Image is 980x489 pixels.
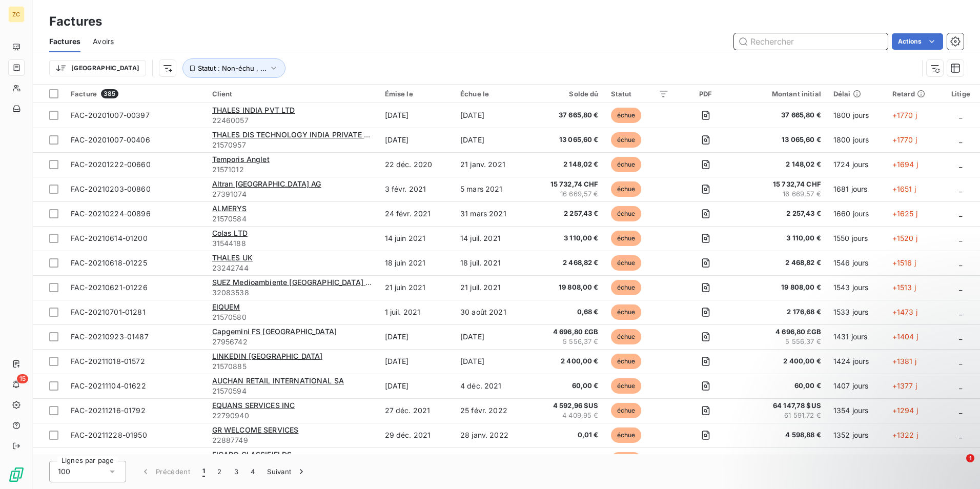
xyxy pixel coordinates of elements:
[827,128,886,152] td: 1800 jours
[827,349,886,374] td: 1424 jours
[833,90,880,98] div: Délai
[212,214,373,224] span: 21570584
[212,401,295,410] span: EQUANS SERVICES INC
[611,403,642,418] span: échue
[892,135,917,144] span: +1770 j
[742,327,821,337] span: 4 696,80 £GB
[8,466,25,483] img: Logo LeanPay
[460,90,523,98] div: Échue le
[71,431,147,439] span: FAC-20211228-01950
[212,90,373,98] div: Client
[379,128,454,152] td: [DATE]
[71,160,151,169] span: FAC-20201222-00660
[93,36,114,47] span: Avoirs
[827,324,886,349] td: 1431 jours
[71,308,146,316] span: FAC-20210701-01281
[959,308,962,316] span: _
[212,327,337,336] span: Capgemini FS [GEOGRAPHIC_DATA]
[536,401,598,411] span: 4 592,96 $US
[212,140,373,150] span: 21570957
[49,12,102,31] h3: Factures
[212,155,270,164] span: Temporis Anglet
[536,179,598,190] span: 15 732,74 CHF
[454,300,529,324] td: 30 août 2021
[212,253,253,262] span: THALES UK
[959,111,962,119] span: _
[536,307,598,317] span: 0,68 €
[959,357,962,365] span: _
[49,36,80,47] span: Factures
[536,381,598,391] span: 60,00 €
[827,152,886,177] td: 1724 jours
[536,189,598,199] span: 16 669,57 €
[536,135,598,145] span: 13 065,60 €
[212,179,321,188] span: Altran [GEOGRAPHIC_DATA] AG
[379,374,454,398] td: [DATE]
[959,135,962,144] span: _
[244,461,261,482] button: 4
[379,423,454,447] td: 29 déc. 2021
[536,356,598,366] span: 2 400,00 €
[212,189,373,199] span: 27391074
[959,209,962,218] span: _
[536,209,598,219] span: 2 257,43 €
[454,103,529,128] td: [DATE]
[742,233,821,243] span: 3 110,00 €
[742,209,821,219] span: 2 257,43 €
[212,204,247,213] span: ALMERYS
[58,466,70,477] span: 100
[212,411,373,421] span: 22790940
[212,302,240,311] span: EIQUEM
[959,283,962,292] span: _
[611,157,642,172] span: échue
[17,374,28,383] span: 15
[71,234,148,242] span: FAC-20210614-01200
[959,381,962,390] span: _
[536,337,598,347] span: 5 556,37 €
[212,106,295,114] span: THALES INDIA PVT LTD
[212,238,373,249] span: 31544188
[681,90,730,98] div: PDF
[379,177,454,201] td: 3 févr. 2021
[71,381,146,390] span: FAC-20211104-01622
[892,209,917,218] span: +1625 j
[196,461,211,482] button: 1
[775,390,980,461] iframe: Intercom notifications message
[611,90,669,98] div: Statut
[454,275,529,300] td: 21 juil. 2021
[966,454,974,462] span: 1
[49,60,146,76] button: [GEOGRAPHIC_DATA]
[101,89,118,98] span: 385
[536,233,598,243] span: 3 110,00 €
[611,280,642,295] span: échue
[611,452,642,467] span: échue
[71,283,148,292] span: FAC-20210621-01226
[611,304,642,320] span: échue
[892,160,918,169] span: +1694 j
[212,376,344,385] span: AUCHAN RETAIL INTERNATIONAL SA
[742,179,821,190] span: 15 732,74 CHF
[611,378,642,394] span: échue
[742,258,821,268] span: 2 468,82 €
[454,152,529,177] td: 21 janv. 2021
[827,177,886,201] td: 1681 jours
[892,332,918,341] span: +1404 j
[742,135,821,145] span: 13 065,60 €
[212,278,375,287] span: SUEZ Medioambiente [GEOGRAPHIC_DATA] Sa
[827,201,886,226] td: 1660 jours
[212,130,393,139] span: THALES DIS TECHNOLOGY INDIA PRIVATE LIMITED
[742,189,821,199] span: 16 669,57 €
[611,354,642,369] span: échue
[454,226,529,251] td: 14 juil. 2021
[71,111,150,119] span: FAC-20201007-00397
[892,33,943,50] button: Actions
[454,324,529,349] td: [DATE]
[959,332,962,341] span: _
[892,234,917,242] span: +1520 j
[71,90,97,98] span: Facture
[182,58,285,78] button: Statut : Non-échu , ...
[212,229,248,237] span: Colas LTD
[742,430,821,440] span: 4 598,88 €
[742,110,821,120] span: 37 665,80 €
[385,90,448,98] div: Émise le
